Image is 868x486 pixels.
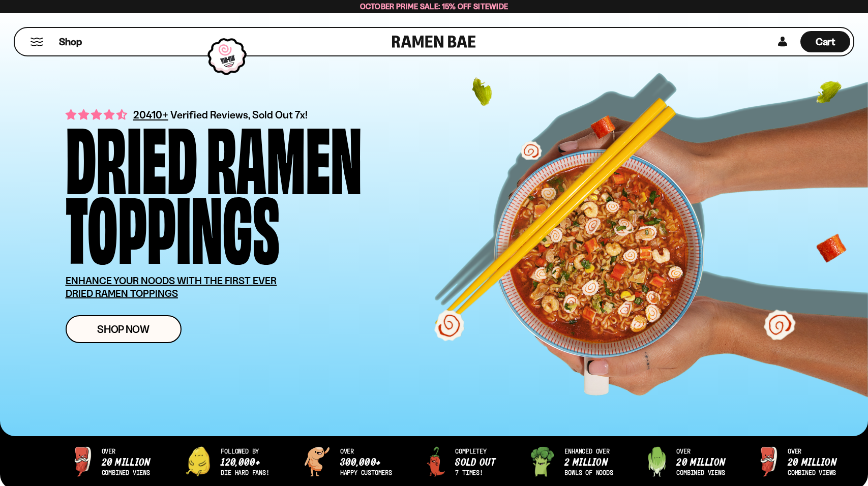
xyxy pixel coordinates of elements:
span: Shop [59,35,82,49]
div: Ramen [206,120,362,190]
button: Mobile Menu Trigger [30,38,44,46]
span: Shop Now [97,324,149,335]
div: Toppings [66,190,280,259]
a: Shop Now [66,315,182,343]
a: Shop [59,31,82,52]
span: Cart [816,36,835,48]
div: Dried [66,120,197,190]
div: Cart [800,28,850,55]
span: October Prime Sale: 15% off Sitewide [360,2,508,11]
u: ENHANCE YOUR NOODS WITH THE FIRST EVER DRIED RAMEN TOPPINGS [66,275,277,299]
